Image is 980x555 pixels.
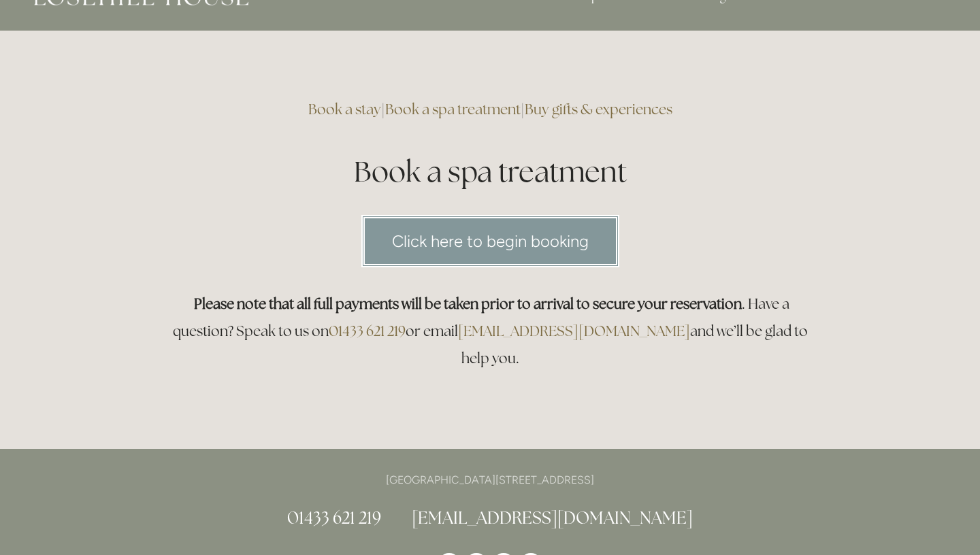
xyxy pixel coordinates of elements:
h1: Book a spa treatment [165,152,815,192]
a: Book a spa treatment [385,100,521,118]
strong: Please note that all full payments will be taken prior to arrival to secure your reservation [194,295,742,313]
a: [EMAIL_ADDRESS][DOMAIN_NAME] [412,507,693,528]
a: Click here to begin booking [361,215,619,267]
h3: . Have a question? Speak to us on or email and we’ll be glad to help you. [165,290,815,372]
a: 01433 621 219 [287,507,381,528]
h3: | | [165,96,815,123]
a: Book a stay [308,100,381,118]
p: [GEOGRAPHIC_DATA][STREET_ADDRESS] [165,471,815,489]
a: 01433 621 219 [329,322,406,340]
a: [EMAIL_ADDRESS][DOMAIN_NAME] [458,322,690,340]
a: Buy gifts & experiences [525,100,672,118]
